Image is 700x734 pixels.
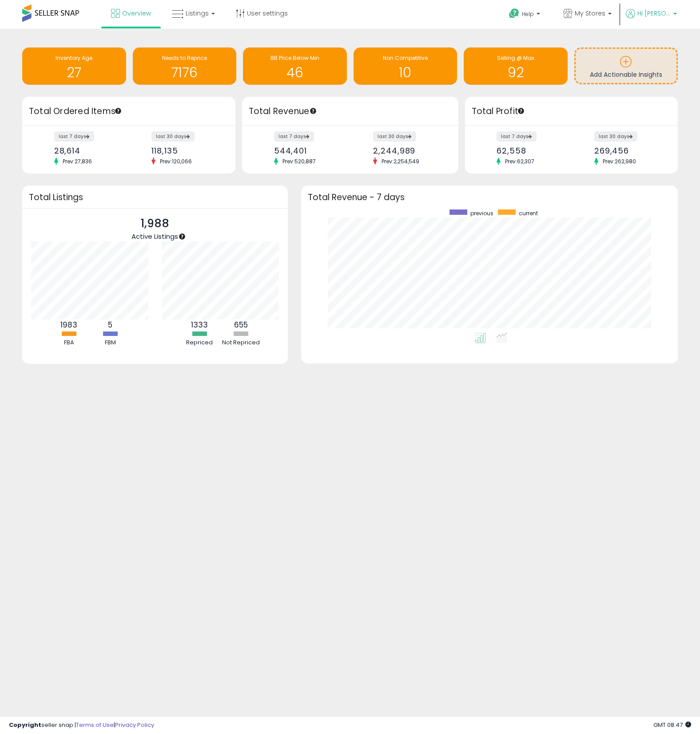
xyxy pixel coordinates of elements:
[274,146,343,155] div: 544,401
[151,131,195,142] label: last 30 days
[472,105,672,118] h3: Total Profit
[278,158,320,165] span: Prev: 520,887
[519,209,538,217] span: current
[309,107,317,115] div: Tooltip anchor
[131,232,178,241] span: Active Listings
[308,194,672,201] h3: Total Revenue - 7 days
[468,65,563,80] h1: 92
[60,320,77,330] b: 1983
[598,158,640,165] span: Prev: 262,980
[114,107,122,115] div: Tooltip anchor
[594,146,662,155] div: 269,456
[162,54,207,62] span: Needs to Reprice
[151,146,219,155] div: 118,135
[502,1,549,29] a: Help
[137,65,232,80] h1: 7176
[108,320,112,330] b: 5
[358,65,453,80] h1: 10
[501,158,539,165] span: Prev: 62,307
[54,146,122,155] div: 28,614
[221,339,261,347] div: Not Repriced
[383,54,428,62] span: Non Competitive
[373,146,442,155] div: 2,244,989
[464,47,568,85] a: Selling @ Max 92
[590,70,662,79] span: Add Actionable Insights
[626,9,677,29] a: Hi [PERSON_NAME]
[234,320,248,330] b: 655
[270,54,319,62] span: BB Price Below Min
[637,9,671,18] span: Hi [PERSON_NAME]
[186,9,209,18] span: Listings
[377,158,424,165] span: Prev: 2,254,549
[178,233,186,241] div: Tooltip anchor
[122,9,151,18] span: Overview
[27,65,122,80] h1: 27
[497,131,537,142] label: last 7 days
[22,47,126,85] a: Inventory Age 27
[575,9,605,18] span: My Stores
[470,209,493,217] span: previous
[56,54,92,62] span: Inventory Age
[594,131,637,142] label: last 30 days
[249,105,452,118] h3: Total Revenue
[179,339,219,347] div: Repriced
[247,65,342,80] h1: 46
[576,49,677,83] a: Add Actionable Insights
[522,10,534,18] span: Help
[373,131,416,142] label: last 30 days
[58,158,96,165] span: Prev: 27,836
[243,47,347,85] a: BB Price Below Min 46
[54,131,94,142] label: last 7 days
[191,320,208,330] b: 1333
[29,194,281,201] h3: Total Listings
[509,8,520,19] i: Get Help
[497,54,534,62] span: Selling @ Max
[131,215,178,232] p: 1,988
[90,339,130,347] div: FBM
[274,131,314,142] label: last 7 days
[29,105,229,118] h3: Total Ordered Items
[155,158,196,165] span: Prev: 120,066
[354,47,457,85] a: Non Competitive 10
[133,47,237,85] a: Needs to Reprice 7176
[517,107,525,115] div: Tooltip anchor
[49,339,89,347] div: FBA
[497,146,565,155] div: 62,558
